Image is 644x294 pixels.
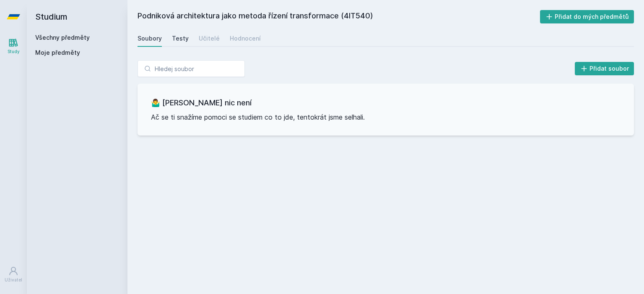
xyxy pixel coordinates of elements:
[5,277,22,283] div: Uživatel
[540,10,634,23] button: Přidat do mých předmětů
[138,34,162,43] div: Soubory
[2,33,25,59] a: Study
[230,30,261,47] a: Hodnocení
[575,62,634,75] button: Přidat soubor
[151,112,621,122] p: Ač se ti snažíme pomoci se studiem co to jde, tentokrát jsme selhali.
[199,34,220,43] div: Učitelé
[2,262,25,287] a: Uživatel
[138,60,245,77] input: Hledej soubor
[230,34,261,43] div: Hodnocení
[172,34,189,43] div: Testy
[8,49,20,55] div: Study
[35,34,90,41] a: Všechny předměty
[138,30,162,47] a: Soubory
[151,97,621,109] h3: 🤷‍♂️ [PERSON_NAME] nic není
[199,30,220,47] a: Učitelé
[35,49,80,57] span: Moje předměty
[172,30,189,47] a: Testy
[138,10,540,23] h2: Podniková architektura jako metoda řízení transformace (4IT540)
